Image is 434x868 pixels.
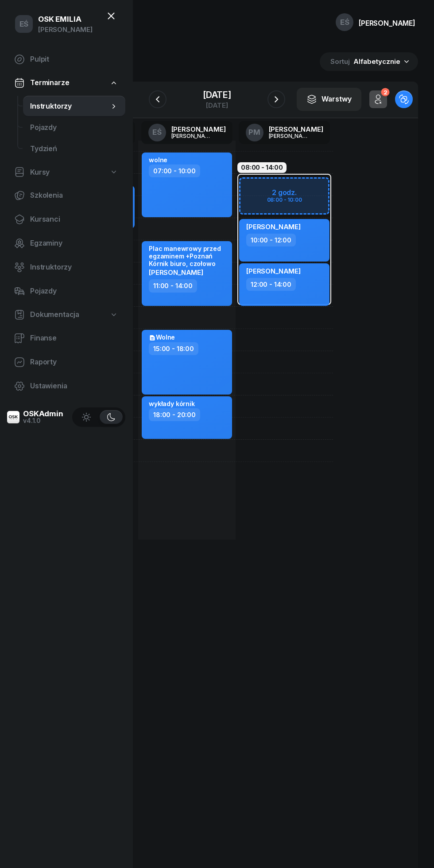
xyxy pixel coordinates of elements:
[203,90,231,99] div: [DATE]
[30,54,118,65] span: Pulpit
[7,233,125,254] a: Egzaminy
[30,380,118,392] span: Ustawienia
[7,209,125,230] a: Kursanci
[30,262,118,273] span: Instruktorzy
[38,24,93,35] div: [PERSON_NAME]
[30,77,69,89] span: Terminarze
[149,333,175,341] div: Wolne
[306,94,352,105] div: Warstwy
[269,126,323,133] div: [PERSON_NAME]
[359,20,415,27] div: [PERSON_NAME]
[7,185,125,206] a: Szkolenia
[19,20,29,28] span: EŚ
[30,238,118,249] span: Egzaminy
[320,52,418,71] button: Sortuj Alfabetycznie
[7,281,125,302] a: Pojazdy
[171,126,226,133] div: [PERSON_NAME]
[149,268,203,277] span: [PERSON_NAME]
[246,267,301,275] span: [PERSON_NAME]
[30,285,118,297] span: Pojazdy
[7,375,125,397] a: Ustawienia
[149,342,198,355] div: 15:00 - 18:00
[340,19,349,26] span: EŚ
[141,121,233,144] a: EŚ[PERSON_NAME][PERSON_NAME]
[7,257,125,278] a: Instruktorzy
[38,16,93,23] div: OSK EMILIA
[30,167,50,178] span: Kursy
[149,400,195,407] div: wykłady kórnik
[30,214,118,225] span: Kursanci
[7,73,125,93] a: Terminarze
[30,356,118,368] span: Raporty
[30,332,118,344] span: Finanse
[7,411,19,423] img: logo-xs@2x.png
[30,190,118,201] span: Szkolenia
[203,102,231,109] div: [DATE]
[149,245,227,268] div: Plac manewrowy przed egzaminem +Poznań Kórnik biuro, czołowo
[269,133,311,139] div: [PERSON_NAME]
[149,156,167,164] div: wolne
[239,121,330,144] a: PM[PERSON_NAME][PERSON_NAME]
[30,309,79,321] span: Dokumentacja
[23,418,63,424] div: v4.1.0
[149,164,200,177] div: 07:00 - 10:00
[297,88,361,111] button: Warstwy
[30,122,118,133] span: Pojazdy
[149,408,200,421] div: 18:00 - 20:00
[246,234,296,246] div: 10:00 - 12:00
[353,57,400,66] span: Alfabetycznie
[7,305,125,325] a: Dokumentacja
[152,129,162,136] span: EŚ
[7,49,125,70] a: Pulpit
[23,117,125,138] a: Pojazdy
[23,96,125,117] a: Instruktorzy
[7,162,125,183] a: Kursy
[23,138,125,160] a: Tydzień
[330,56,352,67] span: Sortuj
[381,88,389,97] div: 2
[23,410,63,418] div: OSKAdmin
[7,328,125,349] a: Finanse
[246,223,301,231] span: [PERSON_NAME]
[246,278,296,291] div: 12:00 - 14:00
[30,143,118,155] span: Tydzień
[248,129,260,136] span: PM
[7,352,125,373] a: Raporty
[369,90,387,108] button: 2
[30,101,109,112] span: Instruktorzy
[149,279,197,292] div: 11:00 - 14:00
[171,133,214,139] div: [PERSON_NAME]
